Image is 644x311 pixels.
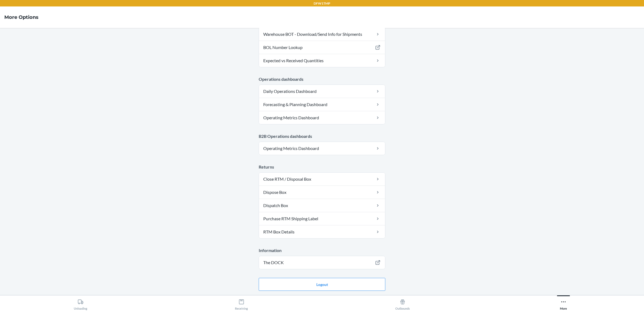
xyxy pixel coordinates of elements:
p: Returns [259,164,385,170]
h4: More Options [4,14,39,21]
a: Expected vs Received Quantities [259,54,385,67]
div: Outbounds [395,297,410,310]
a: Daily Operations Dashboard [259,85,385,98]
a: Close RTM / Disposal Box [259,173,385,186]
div: Receiving [235,297,248,310]
button: Logout [259,278,385,291]
a: Operating Metrics Dashboard [259,111,385,124]
button: Outbounds [322,295,483,310]
a: The DOCK [259,256,385,269]
a: Purchase RTM Shipping Label [259,212,385,225]
a: Operating Metrics Dashboard [259,142,385,155]
p: B2B Operations dashboards [259,133,385,139]
a: BOL Number Lookup [259,41,385,54]
div: Unloading [74,297,87,310]
a: Dispose Box [259,186,385,199]
p: Information [259,247,385,254]
p: DFW1TMP [314,1,330,6]
a: RTM Box Details [259,225,385,238]
p: Operations dashboards [259,76,385,82]
div: More [560,297,567,310]
a: Warehouse BOT - Download/Send Info for Shipments [259,28,385,41]
a: Forecasting & Planning Dashboard [259,98,385,111]
button: Receiving [161,295,322,310]
a: Dispatch Box [259,199,385,212]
